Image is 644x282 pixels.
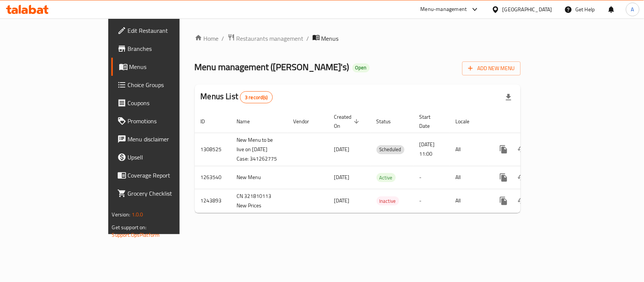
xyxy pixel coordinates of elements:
span: ID [201,117,215,126]
button: Change Status [513,192,531,210]
a: Branches [111,40,216,58]
a: Promotions [111,112,216,130]
button: Add New Menu [462,61,521,75]
span: Name [237,117,260,126]
span: Locale [456,117,480,126]
div: [GEOGRAPHIC_DATA] [503,5,552,14]
span: Upsell [128,153,210,162]
a: Menu disclaimer [111,130,216,148]
span: Edit Restaurant [128,26,210,35]
span: [DATE] [334,196,350,205]
span: Start Date [420,112,441,130]
span: Add New Menu [468,64,515,73]
td: - [413,189,450,213]
div: Open [352,63,370,72]
li: / [307,34,309,43]
a: Edit Restaurant [111,21,216,40]
td: New Menu to be live on [DATE] Case: 341262775 [231,133,287,166]
nav: breadcrumb [195,34,521,43]
span: Get support on: [112,222,147,232]
span: Status [377,117,401,126]
h2: Menus List [201,91,273,103]
span: 3 record(s) [240,94,272,101]
button: Change Status [513,169,531,187]
td: All [450,133,489,166]
span: [DATE] [334,144,350,154]
span: [DATE] 11:00 [420,139,435,159]
td: All [450,166,489,189]
span: 1.0.0 [132,210,143,219]
td: New Menu [231,166,287,189]
div: Scheduled [377,145,404,154]
td: - [413,166,450,189]
span: Menus [129,62,210,71]
span: Version: [112,210,131,219]
span: A [631,5,634,14]
li: / [222,34,224,43]
div: Menu-management [421,5,467,14]
span: Open [352,64,370,71]
button: more [495,140,513,158]
span: Active [377,173,396,182]
td: CN 321810113 New Prices [231,189,287,213]
span: Branches [128,44,210,53]
a: Choice Groups [111,76,216,94]
a: Restaurants management [227,34,304,43]
span: Menus [321,34,339,43]
span: Vendor [294,117,319,126]
a: Support.OpsPlatform [112,230,160,240]
span: Promotions [128,116,210,126]
span: Menu disclaimer [128,135,210,144]
div: Export file [500,88,518,106]
button: more [495,192,513,210]
td: All [450,189,489,213]
div: Total records count [240,91,273,103]
a: Grocery Checklist [111,184,216,202]
span: Scheduled [377,145,404,154]
button: more [495,169,513,187]
span: Coverage Report [128,171,210,180]
span: Menu management ( [PERSON_NAME]'s ) [195,58,349,75]
span: Inactive [377,197,399,205]
span: Restaurants management [237,34,304,43]
span: Grocery Checklist [128,189,210,198]
a: Coverage Report [111,166,216,184]
table: enhanced table [195,110,573,213]
th: Actions [489,110,573,133]
span: Coupons [128,98,210,107]
span: Created On [334,112,361,130]
button: Change Status [513,140,531,158]
a: Menus [111,58,216,76]
span: [DATE] [334,172,350,182]
a: Upsell [111,148,216,166]
a: Coupons [111,94,216,112]
span: Choice Groups [128,80,210,89]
